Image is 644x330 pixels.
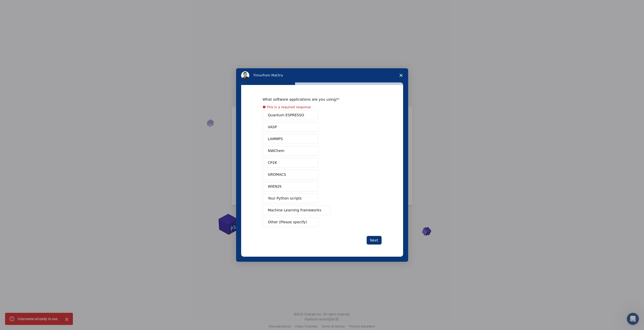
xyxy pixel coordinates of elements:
img: Profile image for Timur [241,71,249,79]
span: NWChem [268,148,284,153]
button: VASP [263,122,318,132]
span: LAMMPS [268,136,283,142]
span: CP2K [268,160,277,165]
button: GROMACS [263,170,318,180]
button: Machine Learning frameworks [263,205,331,215]
span: Other (Please specify) [268,219,307,225]
button: LAMMPS [263,134,318,144]
span: VASP [268,124,277,130]
button: Your Python scripts [263,193,318,203]
button: WIEN2k [263,182,318,191]
span: Quantum ESPRESSO [268,113,304,118]
span: Machine Learning frameworks [268,208,321,213]
div: What software applications are you using? [263,97,374,102]
button: Other (Please specify) [263,217,318,227]
button: Next [367,236,382,245]
button: NWChem [263,146,318,156]
span: Your Python scripts [268,196,302,201]
span: Close survey [394,68,408,82]
button: Quantum ESPRESSO [263,110,318,120]
div: This is a required response [267,104,311,110]
button: CP2K [263,158,318,168]
span: Support [10,4,28,8]
span: from Mat3ra [263,73,283,77]
span: Timur [253,73,263,77]
span: GROMACS [268,172,286,177]
span: WIEN2k [268,184,282,189]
